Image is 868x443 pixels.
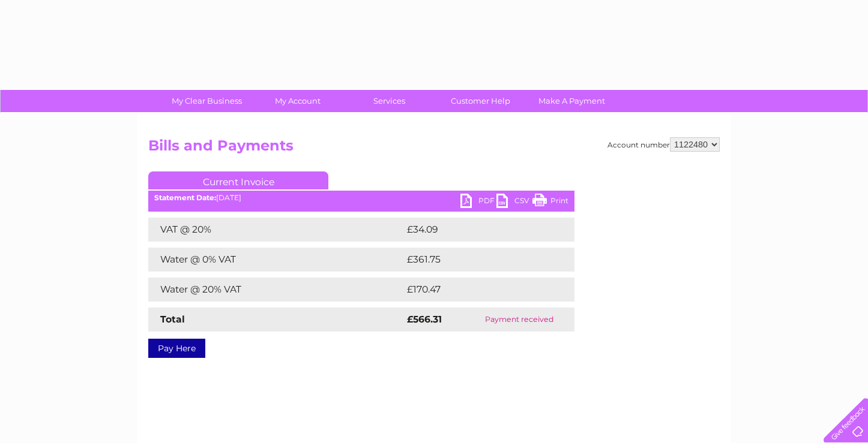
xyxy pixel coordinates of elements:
strong: £566.31 [407,314,442,325]
h2: Bills and Payments [148,137,720,160]
td: £361.75 [404,248,552,272]
strong: Total [160,314,185,325]
a: Current Invoice [148,171,328,189]
td: £170.47 [404,278,552,302]
a: Make A Payment [522,90,621,112]
td: Water @ 20% VAT [148,278,404,302]
td: VAT @ 20% [148,218,404,242]
a: Print [532,194,568,211]
a: My Account [249,90,348,112]
a: My Clear Business [157,90,256,112]
td: £34.09 [404,218,551,242]
a: Customer Help [431,90,530,112]
td: Water @ 0% VAT [148,248,404,272]
b: Statement Date: [154,193,216,202]
a: CSV [496,194,532,211]
div: [DATE] [148,194,574,202]
div: Account number [607,137,720,152]
td: Payment received [465,308,574,332]
a: PDF [460,194,496,211]
a: Services [340,90,439,112]
a: Pay Here [148,339,205,358]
